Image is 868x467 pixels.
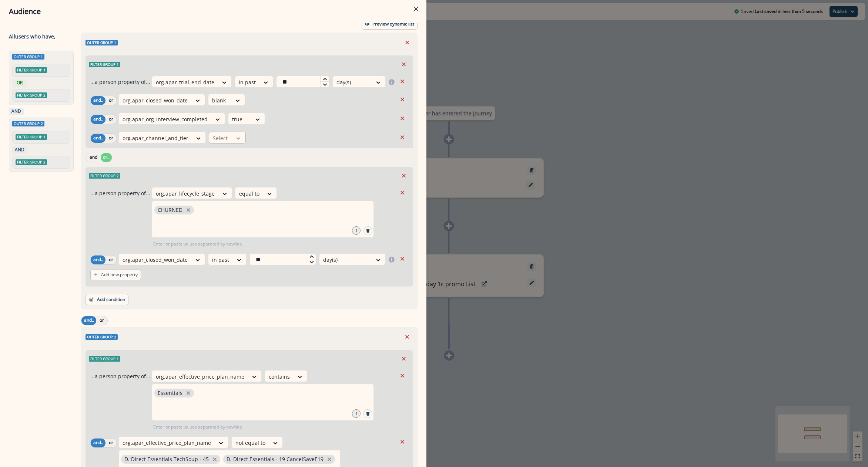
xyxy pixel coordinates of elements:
[16,134,47,140] span: Filter group 1
[362,18,418,30] button: Preview dynamic list
[86,334,118,340] span: Outer group 2
[398,353,410,364] button: Remove
[14,146,26,153] p: AND
[363,226,372,235] button: Search
[91,256,105,264] button: and..
[396,253,408,264] button: Remove
[90,78,150,86] p: ...a person property of...
[105,439,117,447] button: or
[89,62,120,67] span: Filter group 1
[396,132,408,143] button: Remove
[90,269,141,280] button: Add new property
[105,134,117,143] button: or
[185,389,192,397] button: close
[227,456,324,463] p: D. Direct Essentials - 19 CancelSaveE19
[401,37,413,48] button: Remove
[105,115,117,124] button: or
[401,331,413,342] button: Remove
[89,356,120,362] span: Filter group 1
[396,187,408,198] button: Remove
[91,439,105,447] button: and..
[105,96,117,105] button: or
[352,226,361,235] div: 1
[96,316,107,325] button: or
[124,456,209,463] p: D. Direct Essentials TechSoup - 45
[211,456,218,463] button: close
[396,370,408,381] button: Remove
[396,76,408,87] button: Remove
[101,272,138,277] p: Add new property
[9,6,418,17] div: Audience
[10,108,22,115] p: AND
[101,153,112,162] button: or..
[372,21,414,27] p: Preview dynamic list
[91,134,105,143] button: and..
[16,92,47,98] span: Filter group 2
[152,424,244,430] p: Enter or paste values separated by newline
[86,294,128,305] button: Add condition
[91,115,105,124] button: and..
[91,96,105,105] button: and..
[86,153,101,162] button: and
[12,121,44,126] span: Outer group 2
[16,67,47,73] span: Filter group 1
[14,79,26,86] p: OR
[105,256,117,264] button: or
[396,94,408,105] button: Remove
[363,409,372,418] button: Search
[326,456,333,463] button: close
[352,409,361,418] div: 1
[81,316,96,325] button: and..
[9,33,56,40] p: All user s who have,
[398,170,410,181] button: Remove
[89,173,120,179] span: Filter group 2
[185,206,192,214] button: close
[158,390,182,396] p: Essentials
[86,40,118,45] span: Outer group 1
[396,113,408,124] button: Remove
[158,207,182,213] p: CHURNED
[16,159,47,165] span: Filter group 2
[90,189,150,197] p: ...a person property of...
[12,54,44,60] span: Outer group 1
[152,241,244,247] p: Enter or paste values separated by newline
[396,436,408,447] button: Remove
[90,372,150,380] p: ...a person property of...
[398,59,410,70] button: Remove
[410,3,422,15] button: Close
